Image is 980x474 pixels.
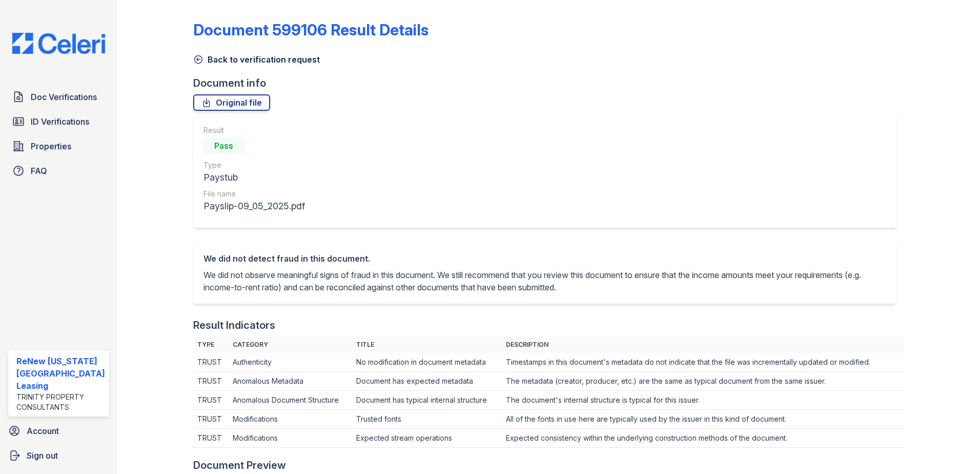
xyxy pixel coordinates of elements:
span: FAQ [31,165,47,177]
td: TRUST [193,372,229,391]
div: ReNew [US_STATE][GEOGRAPHIC_DATA] Leasing [16,355,105,392]
td: Trusted fonts [352,410,502,429]
th: Category [229,337,352,353]
span: Sign out [27,449,58,462]
a: Back to verification request [193,53,320,66]
img: CE_Logo_Blue-a8612792a0a2168367f1c8372b55b34899dd931a85d93a1a3d3e32e68fde9ad4.png [4,33,113,54]
td: Anomalous Document Structure [229,391,352,410]
div: File name [203,189,305,199]
div: Paystub [203,170,305,185]
a: Doc Verifications [8,87,109,107]
td: Authenticity [229,353,352,372]
td: TRUST [193,391,229,410]
div: Trinity Property Consultants [16,392,105,412]
span: Doc Verifications [31,91,97,103]
a: ID Verifications [8,111,109,132]
p: We did not observe meaningful signs of fraud in this document. We still recommend that you review... [203,269,886,293]
span: Properties [31,140,71,152]
td: The document's internal structure is typical for this issuer. [502,391,904,410]
td: Timestamps in this document's metadata do not indicate that the file was incrementally updated or... [502,353,904,372]
div: Result [203,125,305,135]
span: ID Verifications [31,115,89,128]
td: Document has typical internal structure [352,391,502,410]
a: Properties [8,136,109,156]
td: TRUST [193,410,229,429]
td: Modifications [229,410,352,429]
div: Pass [203,137,244,154]
td: TRUST [193,429,229,448]
a: Account [4,421,113,441]
th: Type [193,337,229,353]
td: Expected consistency within the underlying construction methods of the document. [502,429,904,448]
td: Document has expected metadata [352,372,502,391]
td: All of the fonts in use here are typically used by the issuer in this kind of document. [502,410,904,429]
div: Document Preview [193,458,286,472]
td: TRUST [193,353,229,372]
span: Account [27,425,59,437]
a: Sign out [4,445,113,466]
th: Title [352,337,502,353]
div: Document info [193,76,905,90]
td: Anomalous Metadata [229,372,352,391]
div: We did not detect fraud in this document. [203,252,886,265]
iframe: chat widget [937,433,970,464]
a: Document 599106 Result Details [193,21,428,39]
td: The metadata (creator, producer, etc.) are the same as typical document from the same issuer. [502,372,904,391]
a: FAQ [8,161,109,181]
div: Payslip-09_05_2025.pdf [203,199,305,213]
div: Type [203,160,305,170]
td: No modification in document metadata [352,353,502,372]
div: Result Indicators [193,318,275,332]
a: Original file [193,94,270,111]
th: Description [502,337,904,353]
td: Expected stream operations [352,429,502,448]
td: Modifications [229,429,352,448]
